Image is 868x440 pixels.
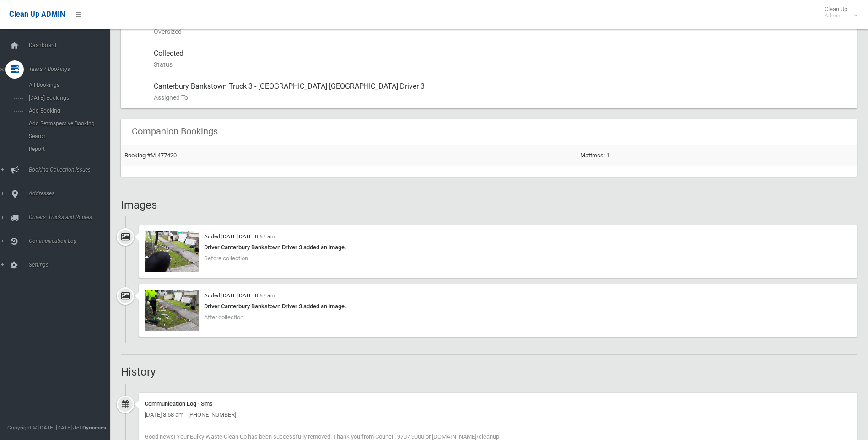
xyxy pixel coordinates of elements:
[26,166,117,173] span: Booking Collection Issues
[121,366,857,378] h2: History
[145,433,499,440] span: Good news! Your Bulky Waste Clean Up has been successfully removed. Thank you from Council. 9707 ...
[154,59,850,70] small: Status
[204,314,243,321] span: After collection
[26,42,117,48] span: Dashboard
[26,190,117,197] span: Addresses
[26,120,109,127] span: Add Retrospective Booking
[154,43,850,75] div: Collected
[121,123,229,140] header: Companion Bookings
[9,10,65,19] span: Clean Up ADMIN
[145,301,852,312] div: Driver Canterbury Bankstown Driver 3 added an image.
[26,214,117,220] span: Drivers, Trucks and Routes
[204,292,275,299] small: Added [DATE][DATE] 8:57 am
[145,242,852,253] div: Driver Canterbury Bankstown Driver 3 added an image.
[154,26,850,37] small: Oversized
[154,92,850,103] small: Assigned To
[820,5,857,19] span: Clean Up
[73,424,106,431] strong: Jet Dynamics
[825,12,847,19] small: Admin
[145,409,852,420] div: [DATE] 8:58 am - [PHONE_NUMBER]
[7,424,72,431] span: Copyright © [DATE]-[DATE]
[145,290,199,331] img: 2025-08-2508.57.294229204342622142053.jpg
[145,398,852,409] div: Communication Log - Sms
[26,262,117,268] span: Settings
[26,133,109,140] span: Search
[204,233,275,240] small: Added [DATE][DATE] 8:57 am
[124,152,177,159] a: Booking #M-477420
[26,66,117,72] span: Tasks / Bookings
[154,75,850,108] div: Canterbury Bankstown Truck 3 - [GEOGRAPHIC_DATA] [GEOGRAPHIC_DATA] Driver 3
[121,199,857,211] h2: Images
[204,255,248,262] span: Before collection
[26,238,117,244] span: Communication Log
[145,231,199,272] img: 2025-08-2508.57.11384781917849803645.jpg
[26,95,109,101] span: [DATE] Bookings
[26,107,109,114] span: Add Booking
[577,145,857,166] td: Mattress: 1
[26,146,109,152] span: Report
[26,82,109,88] span: All Bookings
